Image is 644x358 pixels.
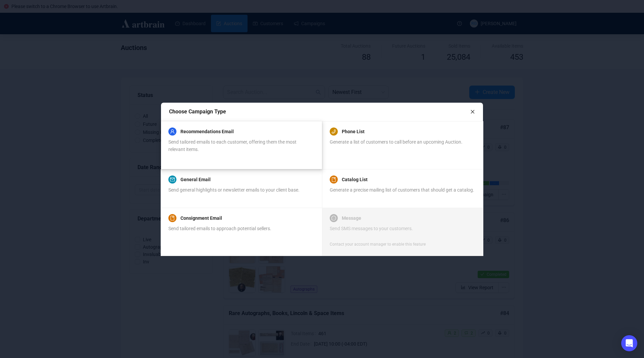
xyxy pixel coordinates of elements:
[330,241,426,248] div: Contact your account manager to enable this feature
[331,177,336,182] span: book
[330,187,474,193] span: Generate a precise mailing list of customers that should get a catalog.
[180,127,234,136] a: Recommendations Email
[170,177,175,182] span: mail
[342,127,365,136] a: Phone List
[330,139,463,145] span: Generate a list of customers to call before an upcoming Auction.
[342,214,361,222] a: Message
[331,216,336,220] span: message
[470,109,475,114] span: close
[168,139,297,152] span: Send tailored emails to each customer, offering them the most relevant items.
[170,216,175,220] span: book
[168,226,271,231] span: Send tailored emails to approach potential sellers.
[169,107,470,116] div: Choose Campaign Type
[330,226,413,231] span: Send SMS messages to your customers.
[342,175,368,184] a: Catalog List
[180,175,211,184] a: General Email
[180,214,222,222] a: Consignment Email
[331,129,336,134] span: phone
[170,129,175,134] span: user
[168,187,300,193] span: Send general highlights or newsletter emails to your client base.
[621,335,637,351] div: Open Intercom Messenger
